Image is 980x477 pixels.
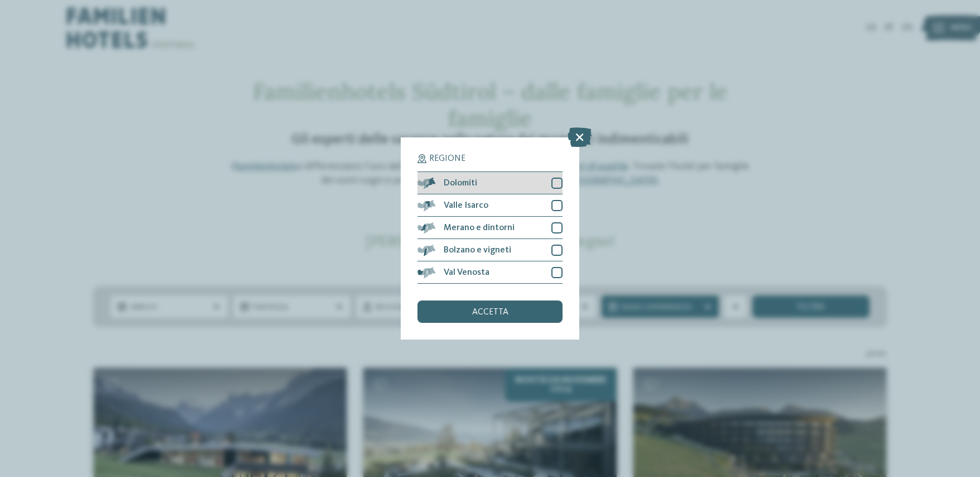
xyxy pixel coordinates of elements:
span: Val Venosta [444,268,489,277]
span: Bolzano e vigneti [444,246,511,255]
span: Valle Isarco [444,201,488,210]
span: accetta [472,308,508,317]
span: Regione [429,154,465,163]
span: Merano e dintorni [444,223,515,232]
span: Dolomiti [444,179,477,188]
